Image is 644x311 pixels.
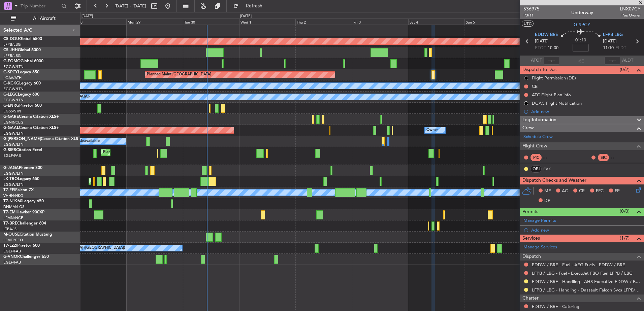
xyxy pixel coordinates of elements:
[620,5,641,12] span: LNX07CY
[522,177,586,184] span: Dispatch Checks and Weather
[3,104,42,108] a: G-ENRGPraetor 600
[115,3,146,9] span: [DATE] - [DATE]
[532,270,633,276] a: LFPB / LBG - Fuel - ExecuJet FBO Fuel LFPB / LBG
[611,154,626,161] div: - -
[147,70,211,80] div: Planned Maint [GEOGRAPHIC_DATA]
[3,199,44,203] a: T7-N1960Legacy 650
[230,1,270,11] button: Refresh
[3,233,20,237] span: M-OUSE
[535,38,549,45] span: [DATE]
[3,93,18,97] span: G-LEGC
[464,19,521,25] div: Sun 5
[579,188,585,195] span: CR
[239,19,295,25] div: Wed 1
[3,87,24,92] a: EGGW/LTN
[531,227,641,233] div: Add new
[544,57,560,65] input: --:--
[622,57,633,64] span: ALDT
[532,304,579,309] a: EDDW / BRE - Catering
[3,188,15,192] span: T7-FFI
[522,66,556,74] span: Dispatch To-Dos
[3,177,39,181] a: LX-TROLegacy 650
[3,227,19,232] a: LTBA/ISL
[3,166,42,170] a: G-JAGAPhenom 300
[3,188,34,192] a: T7-FFIFalcon 7X
[603,32,623,38] span: LFPB LBG
[535,32,558,38] span: EDDW BRE
[532,75,576,81] div: Flight Permission (DE)
[3,255,20,259] span: G-VNOR
[91,176,197,186] div: Planned Maint [GEOGRAPHIC_DATA] ([GEOGRAPHIC_DATA])
[530,165,542,173] div: OBI
[544,188,551,195] span: MF
[603,38,617,45] span: [DATE]
[530,154,542,161] div: PIC
[574,21,590,28] span: G-SPCY
[3,37,19,41] span: CS-DOU
[3,93,39,97] a: G-LEGCLegacy 600
[3,204,24,209] a: DNMM/LOS
[620,208,630,215] span: (0/0)
[522,295,539,302] span: Charter
[295,19,352,25] div: Thu 2
[532,279,641,284] a: EDDW / BRE - Handling - AHS Executive EDDW / BRE
[3,166,19,170] span: G-JAGA
[3,131,24,136] a: EGGW/LTN
[523,134,553,140] a: Schedule Crew
[3,233,52,237] a: M-OUSECitation Mustang
[532,83,538,89] div: CB
[3,126,59,130] a: G-GAALCessna Citation XLS+
[543,154,558,161] div: - -
[3,193,23,198] a: VHHH/HKG
[571,9,593,16] div: Underway
[3,142,24,147] a: EGGW/LTN
[3,153,21,158] a: EGLF/FAB
[3,59,21,63] span: G-FOMO
[3,249,21,254] a: EGLF/FAB
[620,235,630,242] span: (1/7)
[426,125,438,135] div: Owner
[3,137,78,141] a: G-[PERSON_NAME]Cessna Citation XLS
[352,19,408,25] div: Fri 3
[522,235,540,242] span: Services
[522,124,534,132] span: Crew
[21,1,59,11] input: Trip Number
[3,177,18,181] span: LX-TRO
[3,126,19,130] span: G-GAAL
[532,262,625,268] a: EDDW / BRE - Fuel - AEG Fuels - EDDW / BRE
[3,221,17,226] span: T7-BRE
[615,188,620,195] span: FP
[532,100,582,106] div: DGAC Flight Notification
[532,92,571,98] div: ATC Flight Plan info
[596,188,604,195] span: FFC
[240,13,252,19] div: [DATE]
[3,255,49,259] a: G-VNORChallenger 650
[183,19,239,25] div: Tue 30
[3,37,42,41] a: CS-DOUGlobal 6500
[3,120,24,125] a: EGNR/CEG
[3,70,18,74] span: G-SPCY
[620,66,630,73] span: (0/2)
[544,198,550,204] span: DP
[3,238,23,243] a: LFMD/CEQ
[3,81,41,85] a: G-KGKGLegacy 600
[3,221,46,226] a: T7-BREChallenger 604
[3,81,19,85] span: G-KGKG
[3,70,39,74] a: G-SPCYLegacy 650
[523,5,540,12] span: 536975
[3,148,16,152] span: G-SIRS
[562,188,568,195] span: AC
[3,64,24,69] a: EGGW/LTN
[531,109,641,114] div: Add new
[532,287,641,293] a: LFPB / LBG - Handling - Dassault Falcon Svcs LFPB/LBG
[598,154,609,161] div: SIC
[70,19,126,25] div: Sun 28
[531,57,542,64] span: ATOT
[3,98,24,103] a: EGGW/LTN
[240,4,268,8] span: Refresh
[3,148,42,152] a: G-SIRSCitation Excel
[3,210,17,214] span: T7-EMI
[3,210,44,214] a: T7-EMIHawker 900XP
[523,12,540,18] span: P3/11
[3,48,41,52] a: CS-JHHGlobal 6000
